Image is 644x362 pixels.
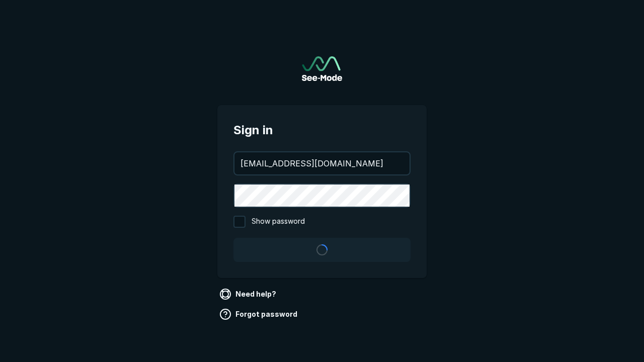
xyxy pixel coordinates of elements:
a: Forgot password [217,306,301,322]
span: Show password [252,216,305,228]
img: See-Mode Logo [302,56,342,81]
a: Need help? [217,286,280,302]
a: Go to sign in [302,56,342,81]
span: Sign in [233,121,411,139]
input: your@email.com [234,152,410,174]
